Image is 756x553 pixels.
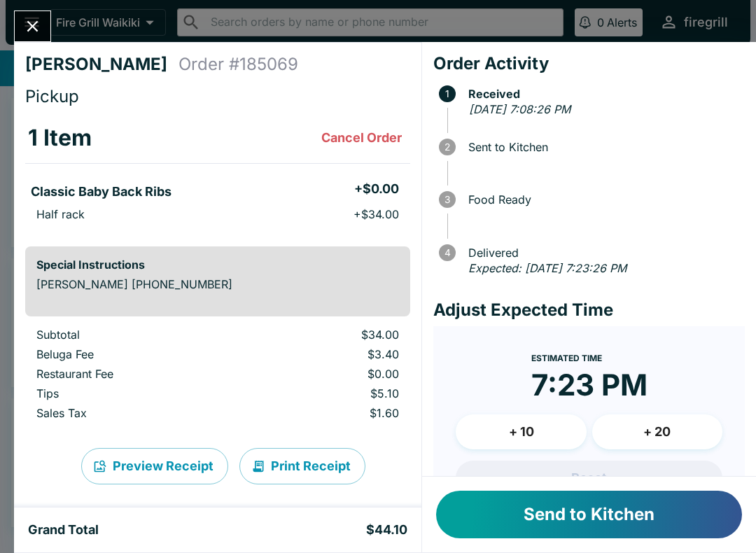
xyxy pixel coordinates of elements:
p: Tips [36,386,231,400]
h4: Order # 185069 [178,54,298,75]
h3: 1 Item [28,124,92,152]
p: [PERSON_NAME] [PHONE_NUMBER] [36,277,399,291]
button: + 10 [456,414,586,449]
button: Preview Receipt [81,448,228,484]
button: Close [15,11,50,41]
h5: Classic Baby Back Ribs [31,183,171,200]
span: Estimated Time [531,353,602,363]
h4: [PERSON_NAME] [25,54,178,75]
text: 2 [444,141,450,153]
p: Beluga Fee [36,347,231,361]
h5: Grand Total [28,521,99,538]
button: Print Receipt [239,448,365,484]
button: + 20 [592,414,722,449]
p: + $34.00 [353,207,399,221]
text: 1 [445,88,449,99]
p: $5.10 [253,386,399,400]
h6: Special Instructions [36,258,399,272]
h4: Order Activity [433,53,745,74]
p: $0.00 [253,367,399,381]
em: Expected: [DATE] 7:23:26 PM [468,261,626,275]
table: orders table [25,113,410,235]
span: Pickup [25,86,79,106]
button: Send to Kitchen [436,491,742,538]
p: Half rack [36,207,85,221]
em: [DATE] 7:08:26 PM [469,102,570,116]
p: Sales Tax [36,406,231,420]
text: 4 [444,247,451,258]
button: Cancel Order [316,124,407,152]
p: $34.00 [253,328,399,342]
span: Food Ready [461,193,745,206]
span: Delivered [461,246,745,259]
p: $3.40 [253,347,399,361]
h5: $44.10 [366,521,407,538]
text: 3 [444,194,450,205]
span: Sent to Kitchen [461,141,745,153]
h4: Adjust Expected Time [433,300,745,321]
h5: + $0.00 [354,181,399,197]
p: Restaurant Fee [36,367,231,381]
p: Subtotal [36,328,231,342]
time: 7:23 PM [531,367,647,403]
table: orders table [25,328,410,426]
span: Received [461,87,745,100]
p: $1.60 [253,406,399,420]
